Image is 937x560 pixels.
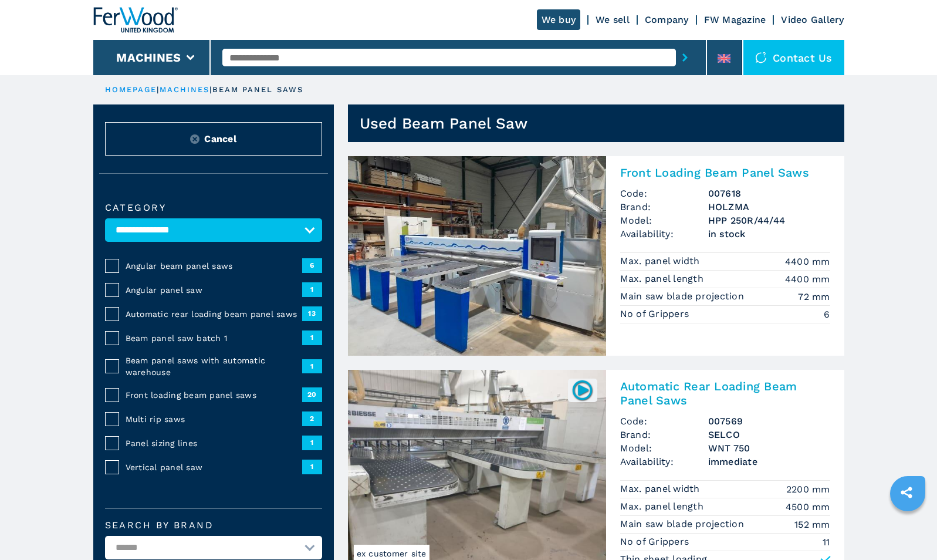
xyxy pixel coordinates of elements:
[126,284,302,296] span: Angular panel saw
[126,389,302,401] span: Front loading beam panel saws
[620,227,708,241] span: Availability:
[126,461,302,473] span: Vertical panel saw
[708,428,830,441] h3: SELCO
[892,478,921,507] a: sharethis
[157,85,159,94] span: |
[743,40,844,75] div: Contact us
[126,355,302,378] span: Beam panel saws with automatic warehouse
[676,44,694,71] button: submit-button
[794,518,830,531] em: 152 mm
[620,414,708,428] span: Code:
[620,428,708,441] span: Brand:
[786,483,830,496] em: 2200 mm
[348,156,844,356] a: Front Loading Beam Panel Saws HOLZMA HPP 250R/44/44Front Loading Beam Panel SawsCode:007618Brand:...
[785,272,830,286] em: 4400 mm
[209,85,212,94] span: |
[204,132,236,146] span: Cancel
[620,500,707,513] p: Max. panel length
[708,214,830,227] h3: HPP 250R/44/44
[620,255,703,268] p: Max. panel width
[160,85,210,94] a: machines
[105,85,157,94] a: HOMEPAGE
[302,411,322,426] span: 2
[704,14,766,25] a: FW Magazine
[708,227,830,241] span: in stock
[708,441,830,455] h3: WNT 750
[786,500,830,514] em: 4500 mm
[126,437,302,449] span: Panel sizing lines
[798,290,830,303] em: 72 mm
[620,200,708,214] span: Brand:
[887,507,928,551] iframe: Chat
[302,258,322,272] span: 6
[755,52,767,63] img: Contact us
[537,9,581,30] a: We buy
[823,535,830,549] em: 11
[190,134,199,144] img: Reset
[302,460,322,474] span: 1
[126,260,302,272] span: Angular beam panel saws
[126,332,302,344] span: Beam panel saw batch 1
[302,436,322,450] span: 1
[708,455,830,468] span: immediate
[620,518,747,531] p: Main saw blade projection
[620,535,692,548] p: No of Grippers
[302,330,322,345] span: 1
[212,85,304,95] p: beam panel saws
[708,414,830,428] h3: 007569
[620,166,830,180] h2: Front Loading Beam Panel Saws
[302,282,322,296] span: 1
[348,156,606,356] img: Front Loading Beam Panel Saws HOLZMA HPP 250R/44/44
[126,308,302,320] span: Automatic rear loading beam panel saws
[93,7,178,33] img: Ferwood
[620,379,830,407] h2: Automatic Rear Loading Beam Panel Saws
[105,122,322,156] button: ResetCancel
[620,455,708,468] span: Availability:
[360,114,528,133] h1: Used Beam Panel Saw
[620,214,708,227] span: Model:
[126,413,302,425] span: Multi rip saws
[708,187,830,200] h3: 007618
[620,290,747,303] p: Main saw blade projection
[645,14,689,25] a: Company
[596,14,630,25] a: We sell
[824,308,830,321] em: 6
[302,387,322,402] span: 20
[785,255,830,268] em: 4400 mm
[620,308,692,321] p: No of Grippers
[105,203,322,212] label: Category
[620,441,708,455] span: Model:
[781,14,844,25] a: Video Gallery
[302,359,322,373] span: 1
[620,483,703,495] p: Max. panel width
[302,306,322,321] span: 13
[105,521,322,530] label: Search by brand
[116,50,181,65] button: Machines
[620,272,707,285] p: Max. panel length
[571,379,594,402] img: 007569
[708,200,830,214] h3: HOLZMA
[620,187,708,200] span: Code:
